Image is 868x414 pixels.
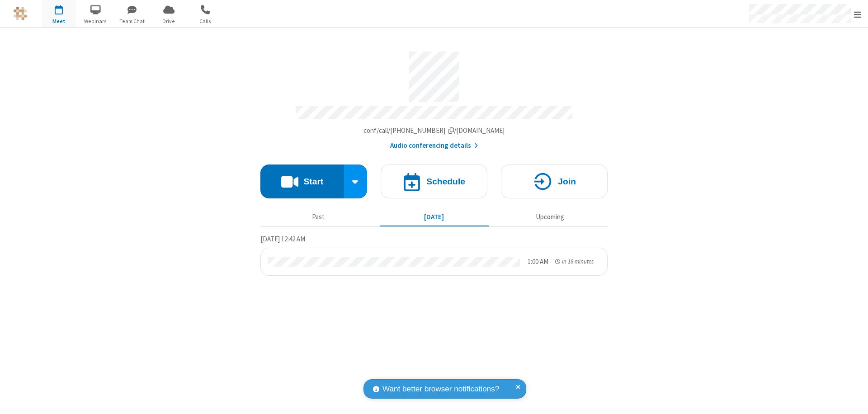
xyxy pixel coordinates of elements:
button: Audio conferencing details [390,141,478,151]
button: Schedule [381,165,487,198]
span: [DATE] 12:42 AM [260,235,305,243]
button: Start [260,165,344,198]
section: Today's Meetings [260,234,608,276]
span: Team Chat [115,17,149,25]
button: [DATE] [380,208,489,226]
iframe: Chat [845,390,861,408]
span: Calls [189,17,222,25]
button: Past [264,208,373,226]
button: Join [501,165,608,198]
button: Upcoming [495,208,604,226]
section: Account details [260,45,608,151]
span: Copy my meeting room link [363,126,505,135]
h4: Schedule [426,177,465,186]
div: Start conference options [344,165,368,198]
h4: Join [558,177,576,186]
span: Want better browser notifications? [382,383,499,395]
span: Meet [42,17,76,25]
div: 1:00 AM [528,257,548,267]
img: QA Selenium DO NOT DELETE OR CHANGE [14,7,27,20]
span: Drive [152,17,186,25]
span: in 18 minutes [562,258,594,265]
h4: Start [303,177,323,186]
span: Webinars [79,17,113,25]
button: Copy my meeting room linkCopy my meeting room link [363,126,505,136]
